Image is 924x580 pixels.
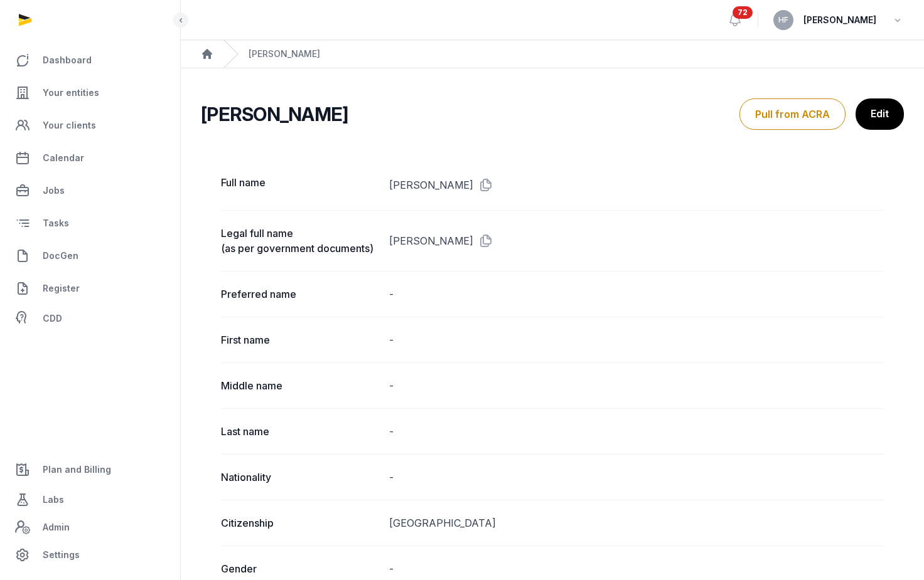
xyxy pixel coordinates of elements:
[10,78,170,108] a: Your entities
[10,208,170,238] a: Tasks
[249,48,320,60] div: [PERSON_NAME]
[221,424,379,439] dt: Last name
[10,45,170,75] a: Dashboard
[43,281,80,296] span: Register
[10,176,170,206] a: Jobs
[10,306,170,331] a: CDD
[43,53,92,68] span: Dashboard
[10,540,170,570] a: Settings
[43,150,84,166] span: Calendar
[803,13,876,28] span: [PERSON_NAME]
[778,16,788,24] span: HF
[43,492,64,507] span: Labs
[43,547,80,562] span: Settings
[10,143,170,173] a: Calendar
[221,175,379,195] dt: Full name
[201,103,348,125] h2: [PERSON_NAME]
[389,175,884,195] dd: [PERSON_NAME]
[10,455,170,485] a: Plan and Billing
[43,183,65,198] span: Jobs
[10,273,170,303] a: Register
[10,241,170,271] a: DocGen
[221,470,379,485] dt: Nationality
[221,515,379,530] dt: Citizenship
[389,332,884,347] dd: -
[43,248,78,263] span: DocGen
[221,226,379,256] dt: Legal full name (as per government documents)
[739,98,846,130] button: Pull from ACRA
[221,561,379,576] dt: Gender
[389,424,884,439] dd: -
[10,485,170,515] a: Labs
[389,470,884,485] dd: -
[221,378,379,393] dt: Middle name
[389,515,884,530] dd: [GEOGRAPHIC_DATA]
[43,216,69,231] span: Tasks
[389,561,884,576] dd: -
[43,520,70,535] span: Admin
[221,332,379,347] dt: First name
[389,226,884,256] dd: [PERSON_NAME]
[43,311,62,326] span: CDD
[856,98,904,130] a: Edit
[181,40,924,68] nav: Breadcrumb
[221,287,379,302] dt: Preferred name
[733,6,753,19] span: 72
[10,515,170,540] a: Admin
[43,85,99,100] span: Your entities
[389,287,884,302] dd: -
[43,462,111,477] span: Plan and Billing
[43,118,96,133] span: Your clients
[10,110,170,140] a: Your clients
[773,10,793,30] button: HF
[389,378,884,393] dd: -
